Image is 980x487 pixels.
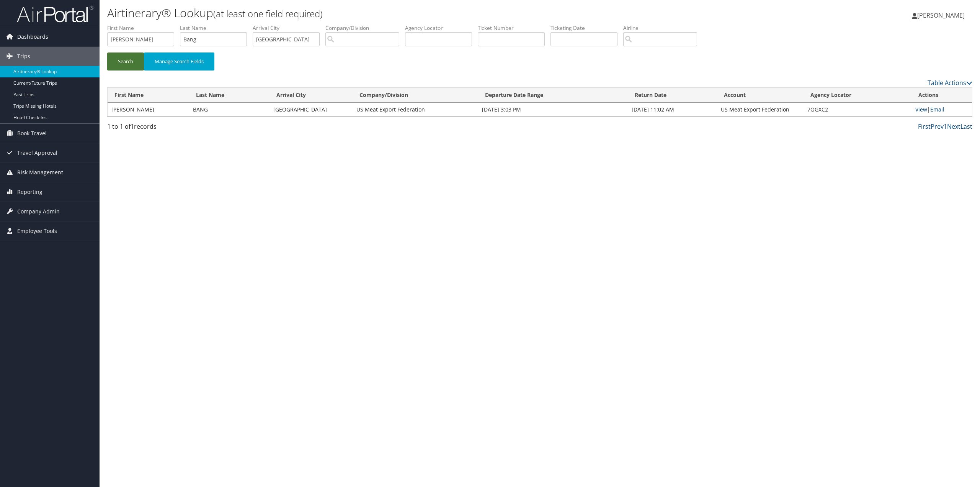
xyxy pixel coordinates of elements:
[804,88,912,103] th: Agency Locator: activate to sort column ascending
[478,103,628,116] td: [DATE] 3:03 PM
[915,106,927,113] a: View
[189,103,269,116] td: BANG
[213,7,323,20] small: (at least one field required)
[917,11,965,20] span: [PERSON_NAME]
[960,122,972,131] a: Last
[108,103,189,116] td: [PERSON_NAME]
[944,122,947,131] a: 1
[628,88,717,103] th: Return Date: activate to sort column ascending
[717,103,804,116] td: US Meat Export Federation
[928,79,972,87] a: Table Actions
[353,103,478,116] td: US Meat Export Federation
[947,122,960,131] a: Next
[253,24,325,32] label: Arrival City
[353,88,478,103] th: Company/Division
[108,88,189,103] th: First Name: activate to sort column ascending
[144,52,214,71] button: Manage Search Fields
[107,5,684,21] h1: Airtinerary® Lookup
[17,124,47,143] span: Book Travel
[17,163,63,182] span: Risk Management
[17,182,42,202] span: Reporting
[17,47,30,66] span: Trips
[180,24,253,32] label: Last Name
[628,103,717,116] td: [DATE] 11:02 AM
[269,88,353,103] th: Arrival City: activate to sort column ascending
[189,88,269,103] th: Last Name: activate to sort column ascending
[17,221,57,241] span: Employee Tools
[478,88,628,103] th: Departure Date Range: activate to sort column ascending
[911,103,972,116] td: |
[269,103,353,116] td: [GEOGRAPHIC_DATA]
[930,106,944,113] a: Email
[918,122,931,131] a: First
[17,27,48,46] span: Dashboards
[478,24,550,32] label: Ticket Number
[107,122,315,135] div: 1 to 1 of records
[325,24,405,32] label: Company/Division
[804,103,912,116] td: 7QGXC2
[405,24,478,32] label: Agency Locator
[550,24,623,32] label: Ticketing Date
[931,122,944,131] a: Prev
[717,88,804,103] th: Account: activate to sort column ascending
[912,4,972,27] a: [PERSON_NAME]
[131,122,134,131] span: 1
[17,5,93,23] img: airportal-logo.png
[911,88,972,103] th: Actions
[107,52,144,71] button: Search
[107,24,180,32] label: First Name
[623,24,703,32] label: Airline
[17,143,57,162] span: Travel Approval
[17,202,60,221] span: Company Admin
